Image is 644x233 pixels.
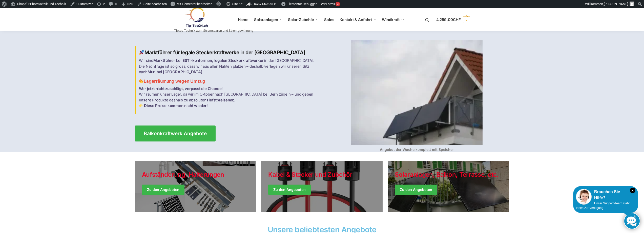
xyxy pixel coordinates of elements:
strong: Muri bei [GEOGRAPHIC_DATA] [148,69,202,74]
h3: Lagerräumung wegen Umzug [139,78,319,84]
a: 4.259,00CHF 2 [436,12,470,27]
span: Windkraft [382,17,400,22]
span: Balkonkraftwerk Angebote [144,131,207,136]
p: Wir räumen unser Lager, da wir im Oktober nach [GEOGRAPHIC_DATA] bei Bern zügeln – und geben unse... [139,86,319,109]
strong: Tiefstpreisen [206,98,230,102]
div: Brauchen Sie Hilfe? [576,189,635,201]
img: Home 2 [139,79,143,83]
span: 2 [463,16,470,23]
a: Balkonkraftwerk Angebote [135,126,216,141]
a: Windkraft [380,8,406,31]
span: Unser Support-Team steht Ihnen zur Verfügung [576,202,630,210]
span: Solaranlagen [254,17,278,22]
img: Home 3 [139,104,143,107]
a: Solar-Zubehör [286,8,321,31]
img: Home 4 [351,40,483,145]
a: Sales [322,8,336,31]
strong: Wer jetzt nicht zuschlägt, verpasst die Chance! [139,86,223,91]
span: 4.259,00 [436,17,461,22]
span: CHF [453,17,461,22]
span: Solar-Zubehör [288,17,314,22]
span: Mit Elementor bearbeiten [177,2,212,6]
img: Home 1 [139,50,144,55]
a: Holiday Style [261,161,383,212]
a: Holiday Style [135,161,256,212]
span: Site Kit [232,2,242,6]
strong: Angebot der Woche komplett mit Speicher [380,147,454,152]
a: Solaranlagen [252,8,284,31]
span: Rank Math SEO [254,2,276,6]
i: Schließen [630,188,635,193]
span: [PERSON_NAME] [604,2,628,6]
a: Winter Jackets [388,161,509,212]
img: Solaranlagen, Speicheranlagen und Energiesparprodukte [174,7,218,28]
span: Kontakt & Anfahrt [340,17,372,22]
p: Tiptop Technik zum Stromsparen und Stromgewinnung [174,29,253,32]
strong: Marktführer bei ESTI-konformen, legalen Steckerkraftwerken [153,58,264,63]
img: Customer service [576,189,592,205]
img: Benutzerbild von Rupert Spoddig [630,2,634,6]
p: Wir sind in der [GEOGRAPHIC_DATA]. Die Nachfrage ist so gross, dass wir aus allen Nähten platzen ... [139,58,319,75]
div: 3 [336,2,340,6]
a: Kontakt & Anfahrt [338,8,379,31]
strong: Diese Preise kommen nicht wieder! [144,103,207,108]
span: Sales [324,17,334,22]
h2: Marktführer für legale Steckerkraftwerke in der [GEOGRAPHIC_DATA] [139,49,319,56]
nav: Cart contents [436,8,470,32]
